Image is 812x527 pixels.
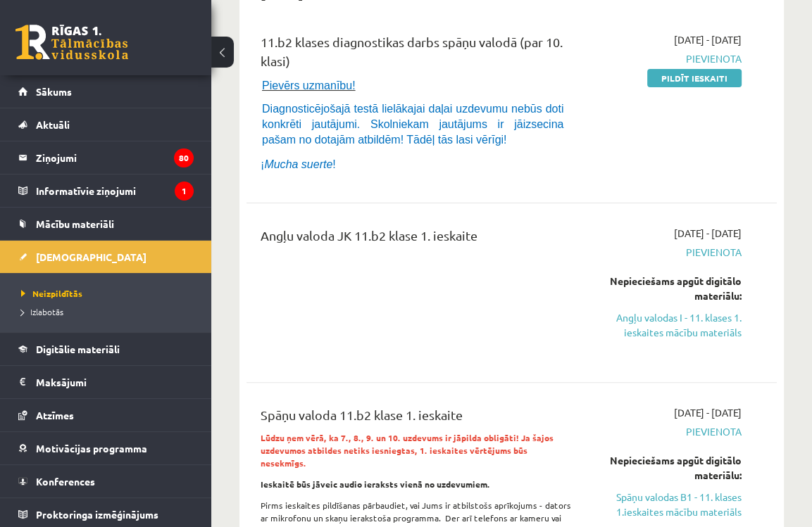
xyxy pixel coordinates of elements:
a: Izlabotās [21,305,197,318]
legend: Informatīvie ziņojumi [36,174,194,207]
span: Sākums [36,85,72,98]
span: Konferences [36,475,95,488]
span: Digitālie materiāli [36,343,120,355]
div: Nepieciešams apgūt digitālo materiālu: [595,274,742,303]
span: [DATE] - [DATE] [674,226,742,241]
a: Aktuāli [18,108,194,141]
span: Izlabotās [21,306,63,317]
span: ¡ ! [261,158,336,170]
i: 80 [174,148,194,167]
span: Atzīmes [36,409,74,421]
span: [DATE] - [DATE] [674,405,742,420]
span: Pievienota [595,245,742,260]
a: Atzīmes [18,399,194,431]
div: Angļu valoda JK 11.b2 klase 1. ieskaite [261,226,574,252]
span: Diagnosticējošajā testā lielākajai daļai uzdevumu nebūs doti konkrēti jautājumi. Skolniekam jautā... [262,103,563,146]
a: Angļu valodas I - 11. klases 1. ieskaites mācību materiāls [595,310,742,340]
a: Sākums [18,75,194,108]
div: Spāņu valoda 11.b2 klase 1. ieskaite [261,405,574,431]
span: [DEMOGRAPHIC_DATA] [36,250,146,263]
span: Pievienota [595,424,742,439]
span: [DATE] - [DATE] [674,32,742,47]
a: Digitālie materiāli [18,333,194,365]
strong: Ieskaitē būs jāveic audio ieraksts vienā no uzdevumiem. [261,478,490,490]
a: Spāņu valodas B1 - 11. klases 1.ieskaites mācību materiāls [595,490,742,519]
i: 1 [175,182,194,201]
a: Mācību materiāli [18,208,194,240]
a: Motivācijas programma [18,432,194,464]
span: Motivācijas programma [36,442,147,455]
a: Rīgas 1. Tālmācības vidusskola [15,25,128,60]
a: Maksājumi [18,366,194,398]
span: Pievērs uzmanību! [262,80,356,91]
legend: Ziņojumi [36,141,194,174]
span: Neizpildītās [21,288,82,299]
a: Ziņojumi80 [18,141,194,174]
a: Pildīt ieskaiti [647,69,742,87]
a: Neizpildītās [21,287,197,300]
legend: Maksājumi [36,366,194,398]
span: Mācību materiāli [36,217,114,230]
div: Nepieciešams apgūt digitālo materiālu: [595,453,742,483]
div: 11.b2 klases diagnostikas darbs spāņu valodā (par 10. klasi) [261,32,574,77]
a: Informatīvie ziņojumi1 [18,174,194,207]
span: Aktuāli [36,118,70,131]
a: [DEMOGRAPHIC_DATA] [18,241,194,273]
span: Pievienota [595,51,742,66]
a: Konferences [18,465,194,497]
strong: Lūdzu ņem vērā, ka 7., 8., 9. un 10. uzdevums ir jāpilda obligāti! Ja šajos uzdevumos atbildes ne... [261,432,554,469]
span: Proktoringa izmēģinājums [36,508,158,521]
i: Mucha suerte [264,158,332,170]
